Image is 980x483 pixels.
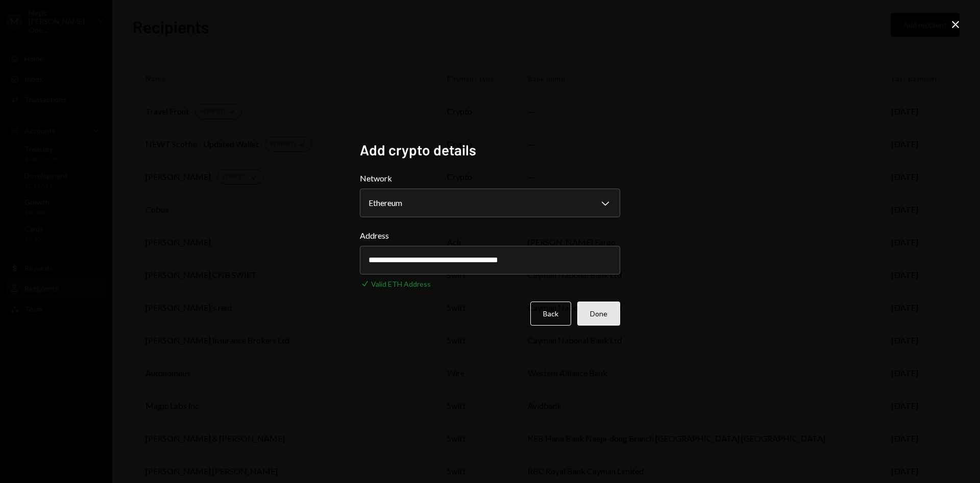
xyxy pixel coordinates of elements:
label: Address [360,229,620,242]
h2: Add crypto details [360,140,620,160]
div: Valid ETH Address [371,279,431,289]
button: Done [577,302,620,326]
button: Back [530,302,571,326]
label: Network [360,172,620,185]
button: Network [360,189,620,217]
